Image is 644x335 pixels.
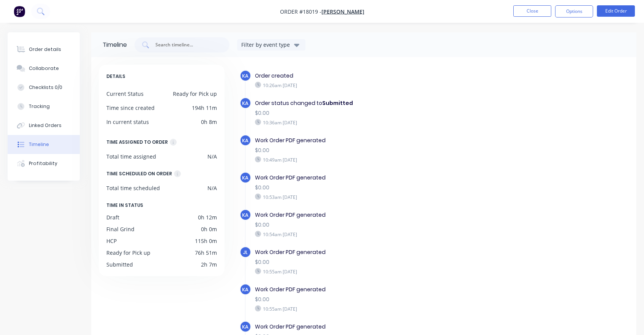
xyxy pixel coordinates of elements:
button: Tracking [8,97,80,116]
div: 115h 0m [195,237,217,245]
div: N/A [207,184,217,192]
div: 10:54am [DATE] [255,231,495,238]
button: Filter by event type [237,39,305,51]
div: Linked Orders [29,122,62,129]
div: Ready for Pick up [173,90,217,98]
div: Collaborate [29,65,59,72]
div: Tracking [29,103,50,110]
div: 10:49am [DATE] [255,156,495,163]
div: $0.00 [255,146,495,154]
div: 0h 8m [201,118,217,126]
button: Order details [8,40,80,59]
div: Total time scheduled [106,184,160,192]
div: Work Order PDF generated [255,174,495,182]
a: [PERSON_NAME] [321,8,364,15]
div: Order created [255,72,495,80]
div: 10:36am [DATE] [255,119,495,126]
div: Submitted [106,260,133,268]
div: Work Order PDF generated [255,286,495,294]
div: TIME ASSIGNED TO ORDER [106,138,168,146]
button: Close [513,5,551,17]
div: 10:55am [DATE] [255,305,495,312]
span: Order #18019 - [280,8,321,15]
b: Submitted [322,99,353,107]
div: $0.00 [255,295,495,303]
div: Order status changed to [255,99,495,107]
span: KA [242,137,248,144]
img: Factory [14,6,25,17]
button: Collaborate [8,59,80,78]
div: Checklists 0/0 [29,84,62,91]
div: TIME SCHEDULED ON ORDER [106,170,172,178]
div: Order details [29,46,61,53]
div: 10:55am [DATE] [255,268,495,275]
button: Edit Order [597,5,635,17]
div: 10:26am [DATE] [255,82,495,89]
div: Work Order PDF generated [255,137,495,144]
div: Timeline [103,40,127,49]
div: $0.00 [255,184,495,192]
span: Jl [243,249,248,256]
div: HCP [106,237,117,245]
div: Time since created [106,104,155,112]
span: KA [242,286,248,293]
button: Options [555,5,593,17]
span: KA [242,174,248,181]
div: Profitability [29,160,57,167]
div: $0.00 [255,109,495,117]
div: Filter by event type [241,41,292,49]
div: 10:53am [DATE] [255,194,495,200]
div: N/A [207,152,217,160]
div: Work Order PDF generated [255,323,495,331]
span: KA [242,211,248,219]
span: DETAILS [106,72,125,81]
div: Total time assigned [106,152,156,160]
div: 0h 0m [201,225,217,233]
div: Final Grind [106,225,134,233]
div: Ready for Pick up [106,249,150,257]
div: 194h 11m [192,104,217,112]
div: 76h 51m [195,249,217,257]
span: KA [242,100,248,107]
div: Draft [106,213,119,221]
input: Search timeline... [155,41,218,49]
div: In current status [106,118,149,126]
div: Timeline [29,141,49,148]
span: TIME IN STATUS [106,201,143,210]
button: Timeline [8,135,80,154]
div: Current Status [106,90,144,98]
button: Profitability [8,154,80,173]
div: $0.00 [255,258,495,266]
button: Checklists 0/0 [8,78,80,97]
span: KA [242,72,248,79]
span: KA [242,323,248,330]
button: Linked Orders [8,116,80,135]
div: 0h 12m [198,213,217,221]
div: Work Order PDF generated [255,211,495,219]
div: 2h 7m [201,260,217,268]
div: $0.00 [255,221,495,229]
div: Work Order PDF generated [255,248,495,256]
